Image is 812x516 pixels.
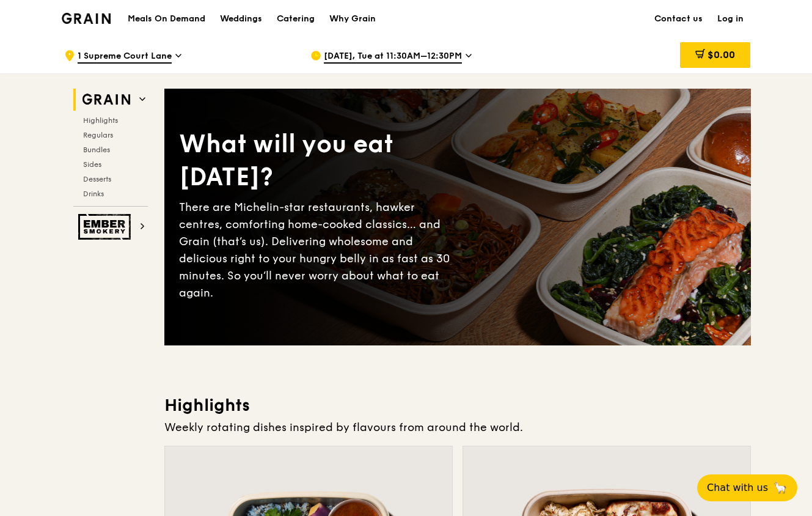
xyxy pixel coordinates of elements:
[708,49,735,61] span: $0.00
[62,13,111,24] img: Grain
[164,419,751,436] div: Weekly rotating dishes inspired by flavours from around the world.
[83,131,113,139] span: Regulars
[324,50,462,64] span: [DATE], Tue at 11:30AM–12:30PM
[647,1,710,37] a: Contact us
[78,89,134,111] img: Grain web logo
[269,1,322,37] a: Catering
[707,481,768,495] span: Chat with us
[164,394,751,416] h3: Highlights
[220,1,262,37] div: Weddings
[128,13,205,25] h1: Meals On Demand
[83,160,101,169] span: Sides
[213,1,269,37] a: Weddings
[179,199,458,301] div: There are Michelin-star restaurants, hawker centres, comforting home-cooked classics… and Grain (...
[78,50,172,64] span: 1 Supreme Court Lane
[83,116,118,125] span: Highlights
[179,128,458,194] div: What will you eat [DATE]?
[83,190,104,198] span: Drinks
[773,481,788,495] span: 🦙
[78,214,134,240] img: Ember Smokery web logo
[83,175,111,183] span: Desserts
[329,1,376,37] div: Why Grain
[83,146,110,154] span: Bundles
[277,1,315,37] div: Catering
[322,1,383,37] a: Why Grain
[710,1,751,37] a: Log in
[697,474,797,501] button: Chat with us🦙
